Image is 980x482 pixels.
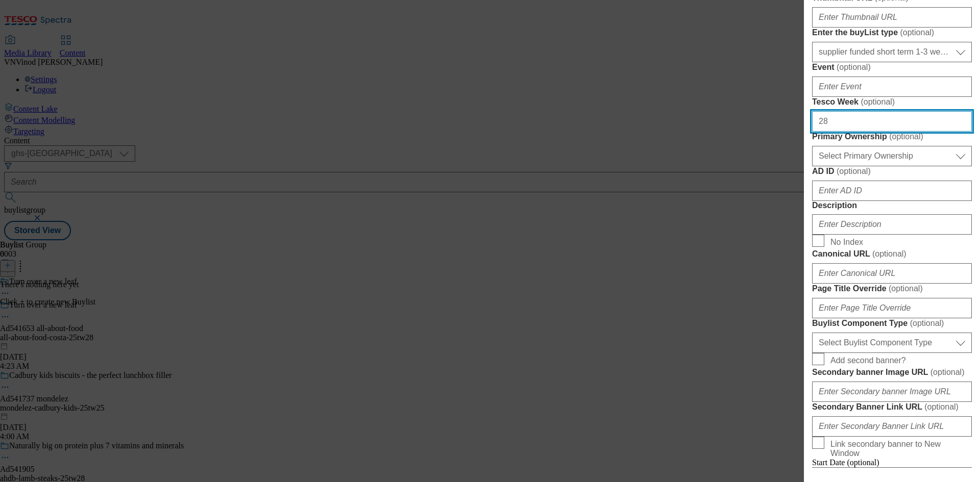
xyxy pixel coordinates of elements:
[812,318,972,328] label: Buylist Component Type
[812,97,972,107] label: Tesco Week
[812,284,972,294] label: Page Title Override
[812,132,972,142] label: Primary Ownership
[837,167,871,175] span: ( optional )
[812,28,972,38] label: Enter the buyList type
[812,201,972,210] label: Description
[812,249,972,259] label: Canonical URL
[812,367,972,377] label: Secondary banner Image URL
[812,111,972,132] input: Enter Tesco Week
[812,181,972,201] input: Enter AD ID
[812,402,972,412] label: Secondary Banner Link URL
[812,458,879,467] span: Start Date (optional)
[861,97,895,106] span: ( optional )
[910,319,944,327] span: ( optional )
[830,356,906,365] span: Add second banner?
[812,77,972,97] input: Enter Event
[830,238,863,247] span: No Index
[812,416,972,437] input: Enter Secondary Banner Link URL
[812,214,972,235] input: Enter Description
[812,62,972,72] label: Event
[889,284,923,293] span: ( optional )
[812,166,972,176] label: AD ID
[872,249,906,258] span: ( optional )
[812,298,972,318] input: Enter Page Title Override
[924,402,959,411] span: ( optional )
[812,263,972,284] input: Enter Canonical URL
[900,28,934,37] span: ( optional )
[930,368,965,376] span: ( optional )
[889,132,923,141] span: ( optional )
[837,63,871,71] span: ( optional )
[812,7,972,28] input: Enter Thumbnail URL
[812,382,972,402] input: Enter Secondary banner Image URL
[830,440,968,458] span: Link secondary banner to New Window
